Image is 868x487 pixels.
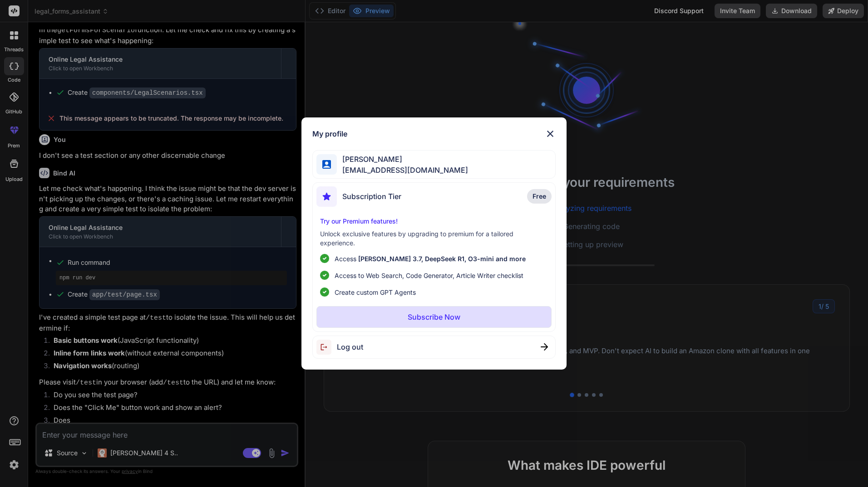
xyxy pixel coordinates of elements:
[337,154,468,165] span: [PERSON_NAME]
[337,165,468,175] span: [EMAIL_ADDRESS][DOMAIN_NAME]
[533,192,546,201] span: Free
[320,271,329,280] img: checklist
[342,191,401,202] span: Subscription Tier
[545,128,556,139] img: close
[316,306,552,328] button: Subscribe Now
[312,128,347,139] h1: My profile
[335,271,523,280] span: Access to Web Search, Code Generator, Article Writer checklist
[320,217,548,226] p: Try our Premium features!
[335,287,416,297] span: Create custom GPT Agents
[320,229,548,248] p: Unlock exclusive features by upgrading to premium for a tailored experience.
[408,312,460,322] p: Subscribe Now
[358,255,526,263] span: [PERSON_NAME] 3.7, DeepSeek R1, O3-mini and more
[320,254,329,263] img: checklist
[316,340,337,355] img: logout
[541,343,548,351] img: close
[337,341,363,352] span: Log out
[316,186,337,207] img: subscription
[320,287,329,297] img: checklist
[322,160,331,169] img: profile
[335,254,526,263] p: Access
